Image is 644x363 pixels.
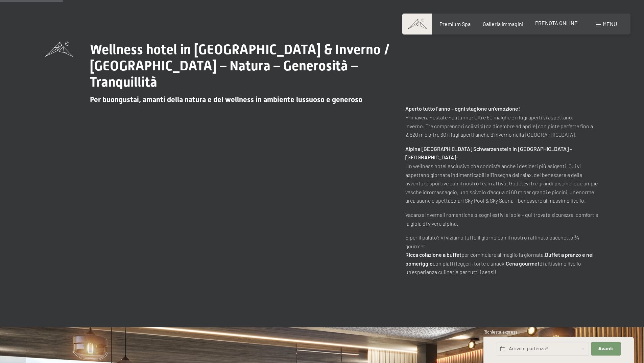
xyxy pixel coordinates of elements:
[405,251,594,267] strong: Buffet a pranzo e nel pomeriggio
[591,342,620,356] button: Avanti
[405,104,599,139] p: Primavera - estate - autunno: Oltre 80 malghe e rifugi aperti vi aspettano. Inverno: Tre comprens...
[90,42,390,90] span: Wellness hotel in [GEOGRAPHIC_DATA] & Inverno / [GEOGRAPHIC_DATA] – Natura – Generosità – Tranqui...
[405,105,520,112] strong: Aperto tutto l’anno – ogni stagione un’emozione!
[405,251,461,258] strong: Ricca colazione a buffet
[405,144,599,205] p: Un wellness hotel esclusivo che soddisfa anche i desideri più esigenti. Qui vi aspettano giornate...
[439,21,471,27] a: Premium Spa
[405,233,599,276] p: E per il palato? Vi viziamo tutto il giorno con il nostro raffinato pacchetto ¾ gourmet: per comi...
[90,95,362,104] span: Per buongustai, amanti della natura e del wellness in ambiente lussuoso e generoso
[603,21,617,27] span: Menu
[598,346,614,352] span: Avanti
[535,20,578,26] a: PRENOTA ONLINE
[483,329,517,335] span: Richiesta express
[506,260,540,267] strong: Cena gourmet
[405,145,572,161] strong: Alpine [GEOGRAPHIC_DATA] Schwarzenstein in [GEOGRAPHIC_DATA] – [GEOGRAPHIC_DATA]:
[405,210,599,228] p: Vacanze invernali romantiche o sogni estivi al sole – qui trovate sicurezza, comfort e la gioia d...
[483,21,523,27] a: Galleria immagini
